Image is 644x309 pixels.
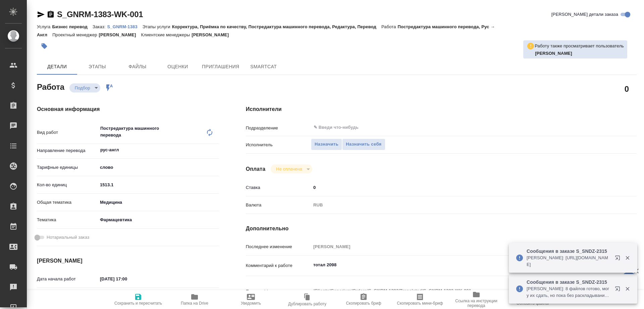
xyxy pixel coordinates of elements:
[37,129,98,136] p: Вид работ
[57,10,143,19] a: S_GNRM-1383-WK-001
[141,32,192,37] p: Клиентские менеджеры
[107,24,142,29] p: S_GNRM-1383
[37,199,98,206] p: Общая тематика
[246,202,311,208] p: Валюта
[241,301,261,306] span: Уведомить
[107,24,142,29] a: S_GNRM-1383
[311,285,604,297] textarea: /Clients/Generium/Orders/S_GNRM-1383/Translated/S_GNRM-1383-WK-001
[311,139,342,150] button: Назначить
[527,248,610,255] p: Сообщения в заказе S_SNDZ-2315
[246,105,637,113] h4: Исполнители
[73,85,92,91] button: Подбор
[121,63,154,71] span: Файлы
[527,255,610,268] p: [PERSON_NAME]: [URL][DOMAIN_NAME]
[335,290,392,309] button: Скопировать бриф
[392,290,448,309] button: Скопировать мини-бриф
[37,80,64,92] h2: Работа
[93,24,107,29] p: Заказ:
[248,63,280,71] span: SmartCat
[41,63,73,71] span: Детали
[37,217,98,223] p: Тематика
[98,274,156,284] input: ✎ Введи что-нибудь
[246,125,311,131] p: Подразделение
[246,165,266,173] h4: Оплата
[172,24,381,29] p: Корректура, Приёмка по качеству, Постредактура машинного перевода, Редактура, Перевод
[246,142,311,148] p: Исполнитель
[381,24,398,29] p: Работа
[37,10,45,18] button: Скопировать ссылку для ЯМессенджера
[288,302,326,306] span: Дублировать работу
[311,242,604,252] input: Пустое поле
[192,32,234,37] p: [PERSON_NAME]
[52,24,93,29] p: Бизнес перевод
[202,63,239,71] span: Приглашения
[551,11,618,18] span: [PERSON_NAME] детали заказа
[37,257,219,265] h4: [PERSON_NAME]
[346,301,381,306] span: Скопировать бриф
[346,141,381,148] span: Назначить себя
[162,63,194,71] span: Оценки
[114,301,162,306] span: Сохранить и пересчитать
[625,83,629,94] h2: 0
[37,164,98,171] p: Тарифные единицы
[535,43,624,49] p: Работу также просматривает пользователь
[311,183,604,192] input: ✎ Введи что-нибудь
[611,251,627,267] button: Открыть в новой вкладке
[246,184,311,191] p: Ставка
[143,24,172,29] p: Этапы услуги
[535,50,624,57] p: Грабко Мария
[37,24,52,29] p: Услуга
[452,299,500,308] span: Ссылка на инструкции перевода
[246,243,311,250] p: Последнее изменение
[600,127,602,128] button: Open
[166,290,223,309] button: Папка на Drive
[69,83,100,92] div: Подбор
[37,39,52,53] button: Добавить тэг
[527,285,610,299] p: [PERSON_NAME]: 8 файлов готово, могу их сдать, но пока без раскладывания по папкам
[246,225,637,233] h4: Дополнительно
[274,166,304,172] button: Не оплачена
[527,279,610,285] p: Сообщения в заказе S_SNDZ-2315
[52,32,99,37] p: Проектный менеджер
[215,149,217,151] button: Open
[98,162,219,173] div: слово
[313,123,580,131] input: ✎ Введи что-нибудь
[611,282,627,298] button: Открыть в новой вкладке
[246,288,311,295] p: Путь на drive
[342,139,385,150] button: Назначить себя
[448,290,504,309] button: Ссылка на инструкции перевода
[37,105,219,113] h4: Основная информация
[98,197,219,208] div: Медицина
[98,180,219,190] input: ✎ Введи что-нибудь
[279,290,335,309] button: Дублировать работу
[311,259,604,271] textarea: тотал 2098
[47,234,89,241] span: Нотариальный заказ
[271,164,312,173] div: Подбор
[99,32,141,37] p: [PERSON_NAME]
[37,147,98,154] p: Направление перевода
[246,262,311,269] p: Комментарий к работе
[504,290,561,309] button: Обновить файлы
[621,286,634,292] button: Закрыть
[311,199,604,211] div: RUB
[181,301,208,306] span: Папка на Drive
[315,141,338,148] span: Назначить
[98,214,219,226] div: Фармацевтика
[81,63,113,71] span: Этапы
[223,290,279,309] button: Уведомить
[535,51,572,56] b: [PERSON_NAME]
[110,290,166,309] button: Сохранить и пересчитать
[397,301,443,306] span: Скопировать мини-бриф
[47,10,55,18] button: Скопировать ссылку
[621,255,634,261] button: Закрыть
[37,182,98,188] p: Кол-во единиц
[37,276,98,282] p: Дата начала работ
